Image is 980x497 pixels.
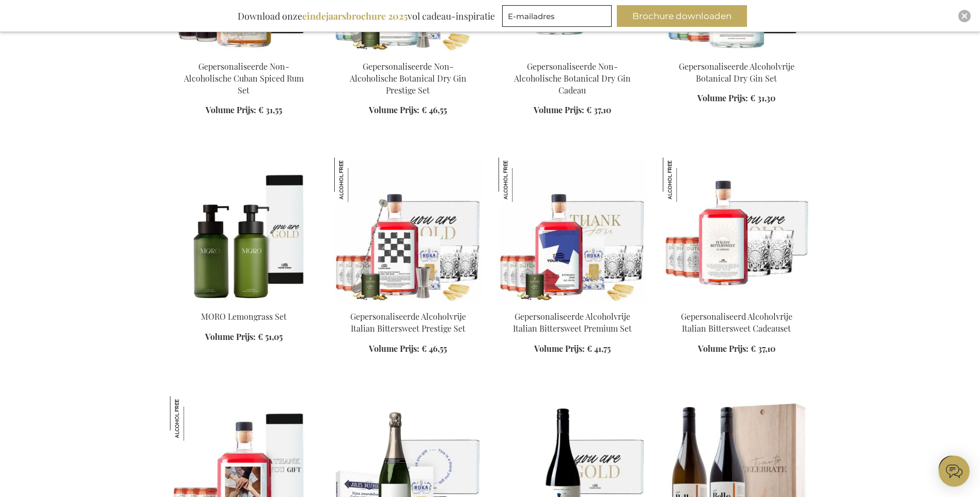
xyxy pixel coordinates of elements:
[334,48,482,57] a: Personalised Non-Alcoholic Botanical Dry Gin Prestige Set
[499,298,646,308] a: Personalised Non-Alcoholic Italian Bittersweet Premium Set Gepersonaliseerde Alcoholvrije Italian...
[170,158,318,302] img: MORO Lemongrass Set
[499,158,543,202] img: Gepersonaliseerde Alcoholvrije Italian Bittersweet Premium Set
[334,158,379,202] img: Gepersonaliseerde Alcoholvrije Italian Bittersweet Prestige Set
[233,5,500,27] div: Download onze vol cadeau-inspiratie
[939,456,970,487] iframe: belco-activator-frame
[184,61,304,96] a: Gepersonaliseerde Non-Alcoholische Cuban Spiced Rum Set
[698,343,775,355] a: Volume Prijs: € 37,10
[534,343,585,354] span: Volume Prijs:
[369,343,419,354] span: Volume Prijs:
[258,104,282,115] span: € 31,55
[205,331,283,343] a: Volume Prijs: € 51,05
[587,343,611,354] span: € 41,75
[170,396,214,441] img: Gepersonaliseerde Alcoholvrije Italian Bittersweet Set
[961,13,968,19] img: Close
[334,158,482,302] img: Gepersonaliseerde Alcoholvrije Italian Bittersweet Prestige Set
[534,343,611,355] a: Volume Prijs: € 41,75
[369,104,419,115] span: Volume Prijs:
[350,311,466,334] a: Gepersonaliseerde Alcoholvrije Italian Bittersweet Prestige Set
[422,343,447,354] span: € 46,55
[205,331,256,342] span: Volume Prijs:
[499,158,646,302] img: Personalised Non-Alcoholic Italian Bittersweet Premium Set
[513,311,632,334] a: Gepersonaliseerde Alcoholvrije Italian Bittersweet Premium Set
[206,104,256,115] span: Volume Prijs:
[958,10,971,22] div: Close
[679,61,795,84] a: Gepersonaliseerde Alcoholvrije Botanical Dry Gin Set
[502,5,615,30] form: marketing offers and promotions
[514,61,631,96] a: Gepersonaliseerde Non-Alcoholische Botanical Dry Gin Cadeau
[750,92,775,103] span: € 31,30
[422,104,447,115] span: € 46,55
[663,298,811,308] a: Personalised Non-Alcoholic Italian Bittersweet Gift Gepersonaliseerd Alcoholvrije Italian Bitters...
[170,298,318,308] a: MORO Lemongrass Set
[697,92,775,104] a: Volume Prijs: € 31,30
[334,298,482,308] a: Gepersonaliseerde Alcoholvrije Italian Bittersweet Prestige Set Gepersonaliseerde Alcoholvrije It...
[258,331,283,342] span: € 51,05
[534,104,611,116] a: Volume Prijs: € 37,10
[663,158,811,302] img: Personalised Non-Alcoholic Italian Bittersweet Gift
[201,311,287,322] a: MORO Lemongrass Set
[663,158,707,202] img: Gepersonaliseerd Alcoholvrije Italian Bittersweet Cadeauset
[681,311,792,334] a: Gepersonaliseerd Alcoholvrije Italian Bittersweet Cadeauset
[369,343,447,355] a: Volume Prijs: € 46,55
[697,92,748,103] span: Volume Prijs:
[534,104,584,115] span: Volume Prijs:
[369,104,447,116] a: Volume Prijs: € 46,55
[206,104,282,116] a: Volume Prijs: € 31,55
[499,48,646,57] a: Personalised Non-Alcoholic Botanical Dry Gin Gift
[663,48,811,57] a: Personalised Non-Alcoholic Botanical Dry Gin Set
[751,343,775,354] span: € 37,10
[698,343,749,354] span: Volume Prijs:
[617,5,747,27] button: Brochure downloaden
[502,5,612,27] input: E-mailadres
[170,48,318,57] a: Personalised Non-Alcoholic Cuban Spiced Rum Set
[302,10,408,22] b: eindejaarsbrochure 2025
[586,104,611,115] span: € 37,10
[350,61,466,96] a: Gepersonaliseerde Non-Alcoholische Botanical Dry Gin Prestige Set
